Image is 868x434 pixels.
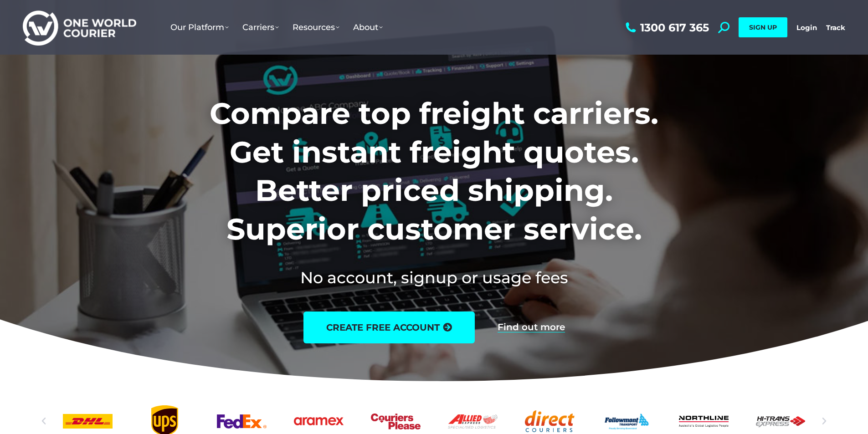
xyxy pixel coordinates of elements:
[796,23,817,32] a: Login
[353,22,383,32] span: About
[149,266,719,289] h2: No account, signup or usage fees
[346,13,390,41] a: About
[293,22,339,32] span: Resources
[164,13,236,41] a: Our Platform
[23,9,136,46] img: One World Courier
[749,23,777,31] span: SIGN UP
[623,22,709,33] a: 1300 617 365
[170,22,229,32] span: Our Platform
[739,17,787,37] a: SIGN UP
[303,311,475,343] a: create free account
[826,23,845,32] a: Track
[498,322,565,332] a: Find out more
[242,22,279,32] span: Carriers
[286,13,346,41] a: Resources
[149,94,719,248] h1: Compare top freight carriers. Get instant freight quotes. Better priced shipping. Superior custom...
[236,13,286,41] a: Carriers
